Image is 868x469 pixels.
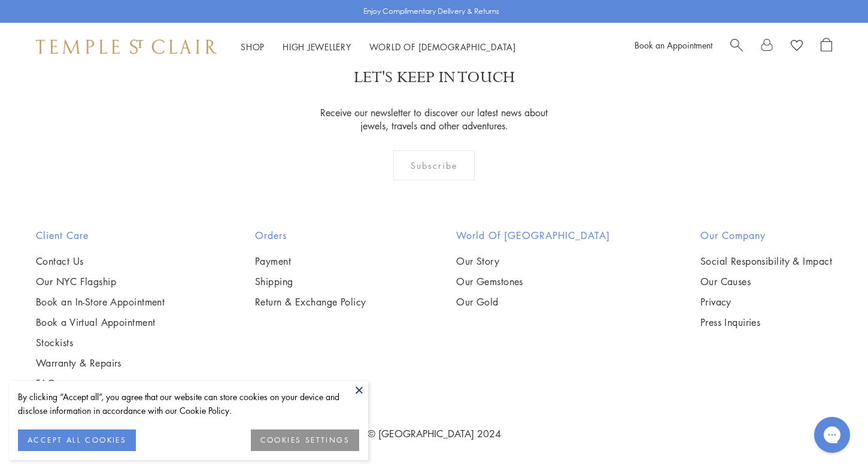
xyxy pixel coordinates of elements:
[393,150,475,180] div: Subscribe
[456,295,610,308] a: Our Gold
[808,413,856,457] iframe: Gorgias live chat messenger
[36,275,165,288] a: Our NYC Flagship
[241,40,516,55] nav: Main navigation
[255,255,366,268] a: Payment
[283,41,351,53] a: High JewelleryHigh Jewellery
[313,106,556,132] p: Receive our newsletter to discover our latest news about jewels, travels and other adventures.
[635,39,712,51] a: Book an Appointment
[700,316,832,329] a: Press Inquiries
[18,429,136,451] button: ACCEPT ALL COOKIES
[354,67,515,88] p: LET'S KEEP IN TOUCH
[456,228,610,243] h2: World of [GEOGRAPHIC_DATA]
[700,228,832,243] h2: Our Company
[730,38,743,56] a: Search
[368,427,501,440] a: © [GEOGRAPHIC_DATA] 2024
[255,275,366,288] a: Shipping
[255,228,366,243] h2: Orders
[36,40,217,54] img: Temple St. Clair
[18,390,359,417] div: By clicking “Accept all”, you agree that our website can store cookies on your device and disclos...
[700,255,832,268] a: Social Responsibility & Impact
[36,336,165,349] a: Stockists
[255,295,366,308] a: Return & Exchange Policy
[251,429,359,451] button: COOKIES SETTINGS
[36,255,165,268] a: Contact Us
[36,316,165,329] a: Book a Virtual Appointment
[456,255,610,268] a: Our Story
[700,295,832,308] a: Privacy
[700,275,832,288] a: Our Causes
[36,295,165,308] a: Book an In-Store Appointment
[369,41,516,53] a: World of [DEMOGRAPHIC_DATA]World of [DEMOGRAPHIC_DATA]
[36,228,165,243] h2: Client Care
[363,5,499,17] p: Enjoy Complimentary Delivery & Returns
[821,38,832,56] a: Open Shopping Bag
[791,38,803,56] a: View Wishlist
[36,377,165,390] a: FAQs
[36,356,165,370] a: Warranty & Repairs
[241,41,265,53] a: ShopShop
[456,275,610,288] a: Our Gemstones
